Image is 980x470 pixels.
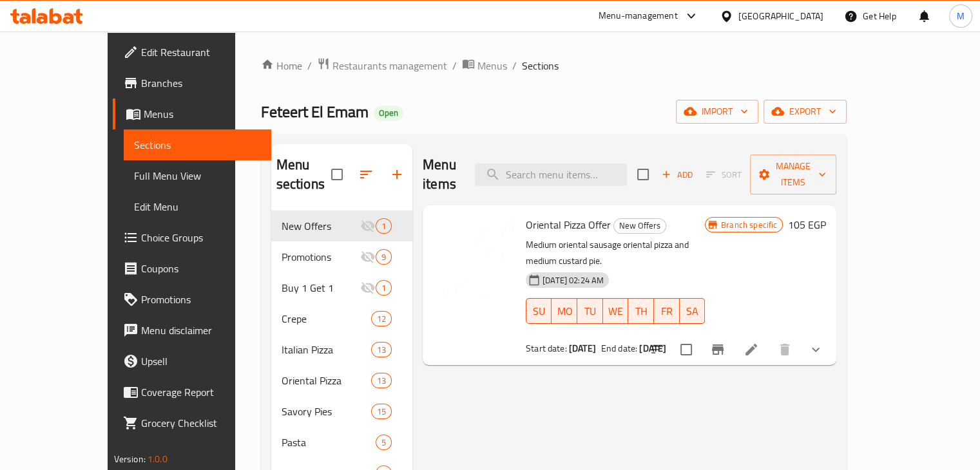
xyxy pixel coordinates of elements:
[680,298,706,324] button: SA
[124,191,271,222] a: Edit Menu
[113,346,271,377] a: Upsell
[381,159,412,190] button: Add section
[371,404,392,419] div: items
[376,435,392,450] div: items
[526,298,552,324] button: SU
[261,57,847,74] nav: breadcrumb
[371,342,392,357] div: items
[537,274,609,287] span: [DATE] 02:24 AM
[282,373,371,388] span: Oriental Pizza
[113,68,271,99] a: Branches
[569,340,596,357] b: [DATE]
[477,58,507,73] span: Menus
[676,100,758,124] button: import
[124,129,271,160] a: Sections
[271,272,412,303] div: Buy 1 Get 11
[113,99,271,129] a: Menus
[374,108,403,118] span: Open
[639,340,666,357] b: [DATE]
[282,404,371,419] span: Savory Pies
[629,161,657,188] span: Select section
[376,249,392,265] div: items
[113,222,271,253] a: Choice Groups
[376,282,391,294] span: 1
[526,340,567,357] span: Start date:
[774,104,836,120] span: export
[271,365,412,396] div: Oriental Pizza13
[608,302,624,321] span: WE
[271,303,412,334] div: Crepe12
[628,298,654,324] button: TH
[614,218,666,233] span: New Offers
[423,155,459,194] h2: Menu items
[376,218,392,234] div: items
[657,165,698,185] button: Add
[271,241,412,272] div: Promotions9
[282,249,360,265] span: Promotions
[271,396,412,427] div: Savory Pies15
[124,160,271,191] a: Full Menu View
[282,218,360,234] span: New Offers
[271,334,412,365] div: Italian Pizza13
[512,58,517,73] li: /
[808,342,823,357] svg: Show Choices
[360,280,376,296] svg: Inactive section
[371,373,392,388] div: items
[113,253,271,284] a: Coupons
[317,57,447,74] a: Restaurants management
[738,9,823,23] div: [GEOGRAPHIC_DATA]
[113,284,271,315] a: Promotions
[134,137,261,153] span: Sections
[685,302,700,321] span: SA
[659,302,675,321] span: FR
[764,100,847,124] button: export
[613,218,666,234] div: New Offers
[371,311,392,326] div: items
[282,311,371,326] span: Crepe
[144,106,261,122] span: Menus
[282,280,360,296] span: Buy 1 Get 1
[141,230,261,245] span: Choice Groups
[582,302,598,321] span: TU
[642,334,673,365] button: sort-choices
[141,292,261,307] span: Promotions
[462,57,507,74] a: Menus
[603,298,629,324] button: WE
[376,437,391,449] span: 5
[134,199,261,214] span: Edit Menu
[532,302,546,321] span: SU
[134,168,261,183] span: Full Menu View
[433,216,515,298] img: Oriental Pizza Offer
[141,415,261,431] span: Grocery Checklist
[660,167,695,182] span: Add
[261,58,302,73] a: Home
[744,342,759,357] a: Edit menu item
[141,323,261,338] span: Menu disclaimer
[522,58,559,73] span: Sections
[113,37,271,68] a: Edit Restaurant
[323,161,351,188] span: Select all sections
[654,298,680,324] button: FR
[372,313,391,325] span: 12
[601,340,637,357] span: End date:
[113,377,271,408] a: Coverage Report
[276,155,331,194] h2: Menu sections
[360,218,376,234] svg: Inactive section
[372,375,391,387] span: 13
[686,104,748,120] span: import
[800,334,831,365] button: show more
[261,97,369,126] span: Feteert El Emam
[475,164,627,186] input: search
[769,334,800,365] button: delete
[360,249,376,265] svg: Inactive section
[633,302,649,321] span: TH
[351,159,381,190] span: Sort sections
[599,8,678,24] div: Menu-management
[148,451,168,467] span: 1.0.0
[307,58,312,73] li: /
[113,315,271,346] a: Menu disclaimer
